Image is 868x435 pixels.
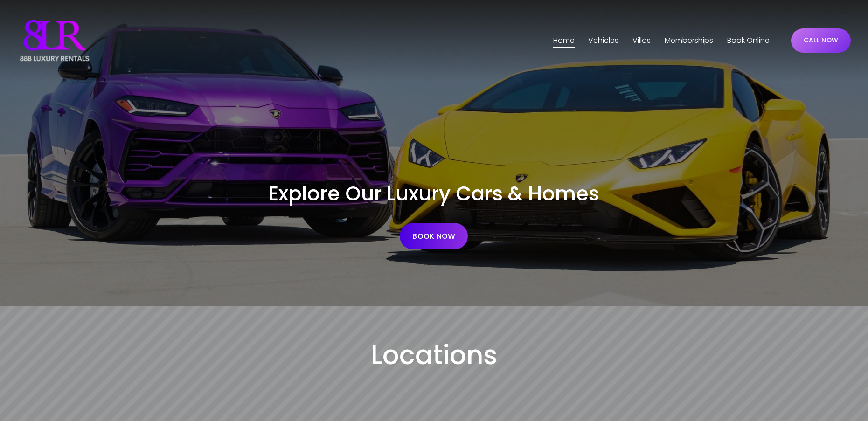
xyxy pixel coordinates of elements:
[400,223,468,249] a: BOOK NOW
[727,33,770,48] a: Book Online
[588,33,618,48] a: folder dropdown
[791,28,851,53] a: CALL NOW
[588,34,618,48] span: Vehicles
[17,17,92,64] img: Luxury Car &amp; Home Rentals For Every Occasion
[665,33,713,48] a: Memberships
[268,180,599,207] span: Explore Our Luxury Cars & Homes
[553,33,575,48] a: Home
[632,34,651,48] span: Villas
[17,338,851,372] h2: Locations
[632,33,651,48] a: folder dropdown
